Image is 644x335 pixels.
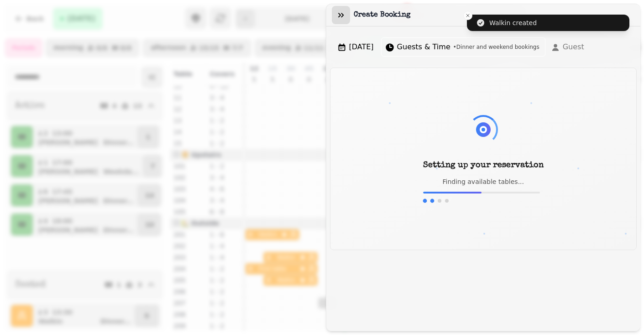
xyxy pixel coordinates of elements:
[354,10,414,21] h3: Create Booking
[423,159,544,172] h3: Setting up your reservation
[563,42,584,52] span: Guest
[423,177,544,186] p: Finding available tables...
[397,42,450,52] span: Guests & Time
[349,42,374,52] span: [DATE]
[453,43,539,51] span: • Dinner and weekend bookings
